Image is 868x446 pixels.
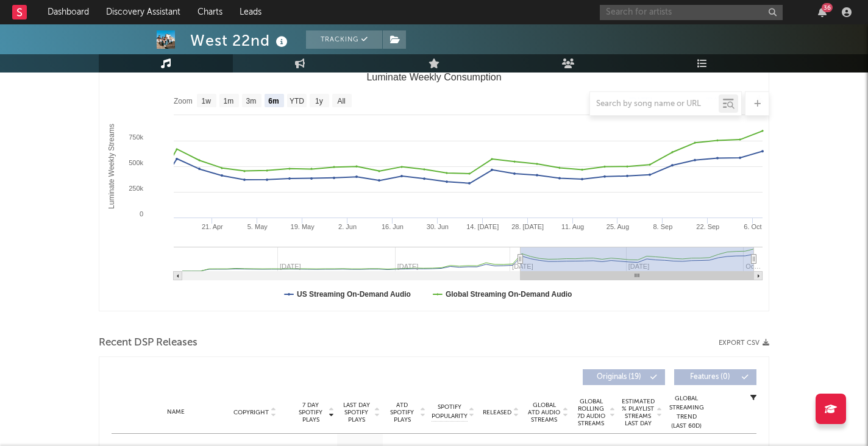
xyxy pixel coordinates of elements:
[621,398,655,427] span: Estimated % Playlist Streams Last Day
[719,339,769,347] button: Export CSV
[340,402,372,423] span: Last Day Spotify Plays
[527,402,561,423] span: Global ATD Audio Streams
[674,369,756,385] button: Features(0)
[561,223,584,230] text: 11. Aug
[247,223,268,230] text: 5. May
[338,223,357,230] text: 2. Jun
[466,223,499,230] text: 14. [DATE]
[446,290,572,299] text: Global Streaming On-Demand Audio
[202,223,223,230] text: 21. Apr
[140,210,143,218] text: 0
[590,99,719,109] input: Search by song name or URL
[432,403,468,421] span: Spotify Popularity
[190,30,291,51] div: West 22nd
[129,185,143,192] text: 250k
[386,402,418,423] span: ATD Spotify Plays
[591,373,647,381] span: Originals ( 19 )
[306,30,382,49] button: Tracking
[574,398,608,427] span: Global Rolling 7D Audio Streams
[129,133,143,141] text: 750k
[668,394,705,431] div: Global Streaming Trend (Last 60D)
[822,3,833,12] div: 36
[233,409,269,416] span: Copyright
[107,124,116,209] text: Luminate Weekly Streams
[99,67,769,311] svg: Luminate Weekly Consumption
[583,369,665,385] button: Originals(19)
[511,223,544,230] text: 28. [DATE]
[483,409,511,416] span: Released
[744,223,761,230] text: 6. Oct
[682,373,738,381] span: Features ( 0 )
[382,223,404,230] text: 16. Jun
[366,72,501,82] text: Luminate Weekly Consumption
[427,223,449,230] text: 30. Jun
[607,223,629,230] text: 25. Aug
[99,336,197,350] span: Recent DSP Releases
[291,223,315,230] text: 19. May
[297,290,411,299] text: US Streaming On-Demand Audio
[129,159,143,166] text: 500k
[653,223,672,230] text: 8. Sep
[294,402,327,423] span: 7 Day Spotify Plays
[600,5,783,20] input: Search for artists
[696,223,719,230] text: 22. Sep
[818,7,827,17] button: 36
[136,408,216,417] div: Name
